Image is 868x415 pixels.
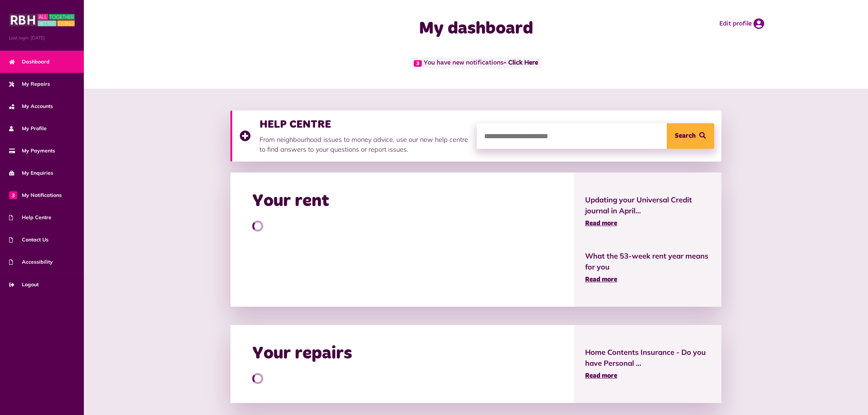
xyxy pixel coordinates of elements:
span: Read more [585,220,617,227]
span: Contact Us [9,236,48,244]
span: Accessibility [9,258,53,266]
span: Read more [585,373,617,379]
span: Search [675,123,696,149]
img: MyRBH [9,13,75,27]
h2: Your repairs [252,343,352,364]
span: Logout [9,281,39,288]
p: From neighbourhood issues to money advice, use our new help centre to find answers to your questi... [260,135,470,154]
span: Home Contents Insurance - Do you have Personal ... [585,347,711,369]
span: Dashboard [9,58,50,66]
a: Home Contents Insurance - Do you have Personal ... Read more [585,347,711,381]
span: What the 53-week rent year means for you [585,251,711,272]
h3: HELP CENTRE [260,118,470,131]
span: Last login: [DATE] [9,35,75,41]
a: - Click Here [503,60,538,66]
span: My Payments [9,147,55,155]
h2: Your rent [252,191,329,212]
span: My Accounts [9,102,53,110]
a: Edit profile [719,18,764,29]
span: You have new notifications [410,58,541,68]
a: Updating your Universal Credit journal in April... Read more [585,194,711,229]
span: Updating your Universal Credit journal in April... [585,194,711,216]
span: My Repairs [9,80,50,88]
span: Read more [585,276,617,283]
span: My Profile [9,125,47,132]
span: My Enquiries [9,169,53,177]
h1: My dashboard [330,18,622,39]
button: Search [667,123,714,149]
span: 3 [9,191,17,199]
a: What the 53-week rent year means for you Read more [585,251,711,285]
span: 3 [414,60,422,67]
span: My Notifications [9,191,62,199]
span: Help Centre [9,214,51,221]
